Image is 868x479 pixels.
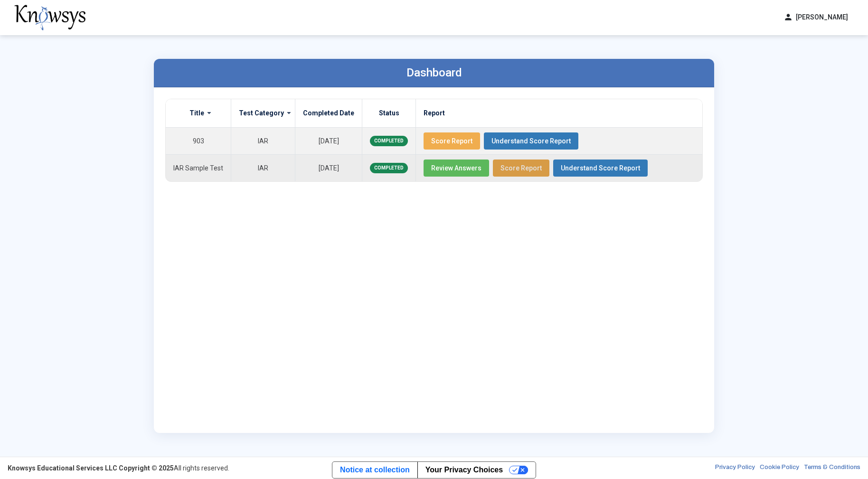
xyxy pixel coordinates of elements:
td: IAR Sample Test [166,154,231,181]
label: Test Category [239,109,284,117]
td: IAR [231,127,295,154]
button: Score Report [493,160,549,177]
th: Report [416,99,703,128]
span: Understand Score Report [561,164,640,172]
a: Notice at collection [332,462,417,478]
label: Dashboard [406,66,462,79]
span: COMPLETED [370,136,408,146]
td: [DATE] [295,127,362,154]
a: Terms & Conditions [804,463,860,473]
a: Privacy Policy [715,463,755,473]
span: Review Answers [431,164,481,172]
strong: Knowsys Educational Services LLC Copyright © 2025 [8,464,174,472]
button: Review Answers [424,160,489,177]
button: Understand Score Report [484,132,578,150]
span: person [783,12,793,22]
span: COMPLETED [370,163,408,173]
label: Title [189,109,204,117]
button: person[PERSON_NAME] [778,9,854,25]
span: Score Report [431,137,472,145]
a: Cookie Policy [760,463,799,473]
button: Your Privacy Choices [417,462,536,478]
td: [DATE] [295,154,362,181]
button: Score Report [424,132,480,150]
span: Score Report [500,164,542,172]
button: Understand Score Report [553,160,648,177]
th: Status [362,99,416,128]
label: Completed Date [303,109,354,117]
td: IAR [231,154,295,181]
div: All rights reserved. [8,463,229,473]
td: 903 [166,127,231,154]
span: Understand Score Report [491,137,571,145]
img: knowsys-logo.png [14,5,85,30]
